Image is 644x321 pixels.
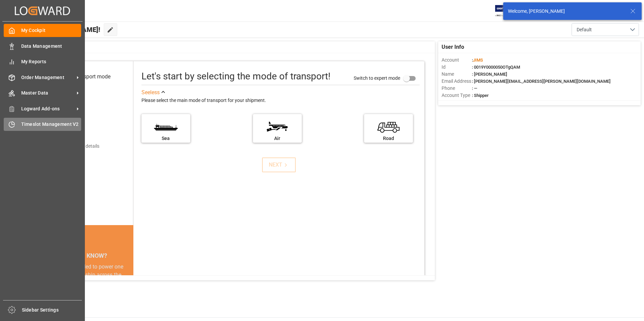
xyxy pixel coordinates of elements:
div: Let's start by selecting the mode of transport! [141,69,330,83]
button: open menu [572,23,639,36]
div: Add shipping details [57,143,99,150]
button: next slide / item [124,263,133,319]
span: Data Management [21,43,82,50]
div: Please select the main mode of transport for your shipment. [141,97,420,105]
span: User Info [442,43,464,51]
div: Road [367,135,410,142]
span: : [PERSON_NAME][EMAIL_ADDRESS][PERSON_NAME][DOMAIN_NAME] [472,79,611,84]
span: My Reports [21,58,82,65]
a: My Cockpit [4,24,81,37]
a: Timeslot Management V2 [4,118,81,131]
div: NEXT [269,161,289,169]
span: : [472,58,483,63]
span: Order Management [21,74,74,81]
span: My Cockpit [21,27,82,34]
span: Default [577,26,592,33]
span: : — [472,86,477,91]
div: Air [256,135,298,142]
span: Switch to expert mode [354,75,400,80]
button: NEXT [262,157,296,172]
span: Phone [442,85,472,92]
span: Email Address [442,78,472,85]
span: Account Type [442,92,472,99]
span: Hello [PERSON_NAME]! [28,23,100,36]
div: Welcome, [PERSON_NAME] [508,8,624,15]
div: Sea [145,135,187,142]
span: Name [442,71,472,78]
span: Logward Add-ons [21,105,74,112]
span: : Shipper [472,93,489,98]
a: Data Management [4,39,81,52]
span: Id [442,64,472,71]
span: Account [442,57,472,64]
span: Sidebar Settings [22,307,82,314]
div: See less [141,88,160,97]
img: Exertis%20JAM%20-%20Email%20Logo.jpg_1722504956.jpg [495,5,518,17]
span: Timeslot Management V2 [21,121,82,128]
span: Master Data [21,90,74,97]
span: : [PERSON_NAME] [472,72,507,77]
span: JIMS [473,58,483,63]
span: : 0019Y0000050OTgQAM [472,65,520,70]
